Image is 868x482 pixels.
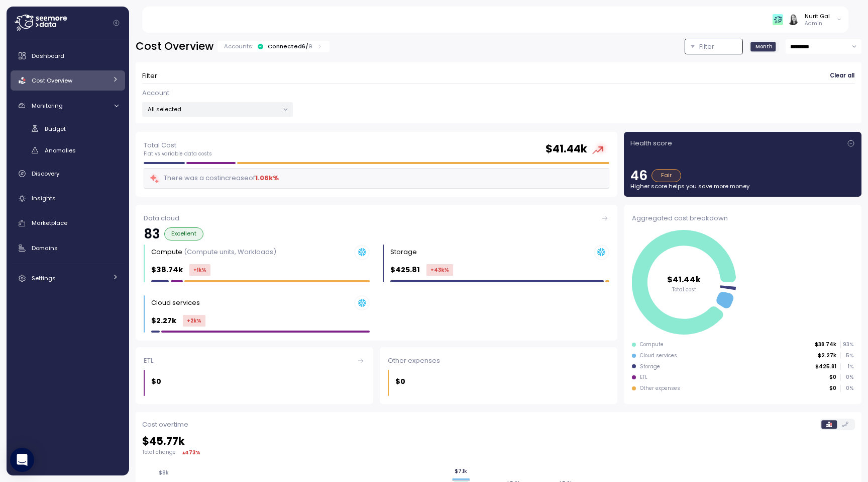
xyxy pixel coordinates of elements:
p: $425.81 [390,264,420,276]
a: Anomalies [11,142,125,158]
p: $2.27k [151,315,176,327]
p: 9 [308,42,312,50]
p: $0 [829,374,836,381]
div: Other expenses [388,356,609,366]
div: 1.06k % [255,173,279,183]
p: $0 [829,385,836,392]
p: 83 [144,227,160,240]
p: 0 % [841,385,853,392]
a: Settings [11,268,125,288]
span: Month [755,43,773,50]
a: ETL$0 [136,347,373,404]
h2: $ 41.44k [546,142,587,156]
span: Insights [32,194,56,202]
div: +43k % [426,264,453,276]
span: Dashboard [32,52,64,60]
div: Storage [640,363,660,370]
a: Cost Overview [11,70,125,91]
p: Filter [142,71,157,81]
div: Data cloud [144,213,609,223]
tspan: $41.44k [667,273,701,285]
a: Data cloud83ExcellentCompute (Compute units, Workloads)$38.74k+1k%Storage $425.81+43k%Cloud servi... [136,205,617,341]
div: Aggregated cost breakdown [632,213,853,223]
span: Settings [32,274,56,282]
a: Marketplace [11,213,125,233]
button: Filter [685,39,742,54]
span: Domains [32,244,58,252]
p: Admin [805,20,830,27]
p: (Compute units, Workloads) [184,247,276,257]
p: Total change [142,449,176,456]
span: Discovery [32,170,59,178]
div: ▴ [182,449,200,456]
div: Other expenses [640,385,680,392]
button: Collapse navigation [110,19,123,27]
a: Insights [11,188,125,208]
span: Anomalies [45,146,76,154]
p: All selected [148,105,279,113]
p: Filter [699,42,714,52]
div: Cloud services [151,298,200,308]
span: Budget [45,125,66,133]
p: $425.81 [815,363,836,370]
p: Flat vs variable data costs [144,150,212,157]
span: Clear all [830,69,854,83]
div: Connected 6 / [268,42,312,50]
p: Total Cost [144,140,212,150]
p: Higher score helps you save more money [630,182,855,190]
tspan: $8k [159,469,169,476]
p: $0 [151,376,161,387]
p: Health score [630,138,672,148]
p: Account [142,88,169,98]
h2: $ 45.77k [142,434,855,449]
div: Nurit Gal [805,12,830,20]
div: +1k % [189,264,210,276]
p: $0 [395,376,405,387]
div: Fair [652,169,681,182]
div: ETL [640,374,647,381]
p: $38.74k [815,341,836,348]
a: Dashboard [11,46,125,66]
div: Compute [640,341,664,348]
tspan: Total cost [672,286,696,293]
div: 473 % [185,449,200,456]
p: Accounts: [224,42,253,50]
p: Cost overtime [142,420,188,430]
tspan: $7.1k [455,467,467,474]
a: Budget [11,120,125,137]
div: Excellent [164,227,203,240]
p: 46 [630,169,647,182]
a: Monitoring [11,96,125,116]
p: 5 % [841,352,853,359]
div: Accounts:Connected6/9 [218,41,330,52]
a: Discovery [11,164,125,184]
div: There was a cost increase of [149,173,279,184]
span: Marketplace [32,219,67,227]
p: $2.27k [818,352,836,359]
span: Cost Overview [32,76,72,85]
div: ETL [144,356,365,366]
p: $38.74k [151,264,183,276]
div: Cloud services [640,352,677,359]
a: Domains [11,238,125,258]
img: 65f98ecb31a39d60f1f315eb.PNG [773,14,783,25]
span: Monitoring [32,102,63,110]
div: Storage [390,247,417,257]
p: 1 % [841,363,853,370]
img: ACg8ocIVugc3DtI--ID6pffOeA5XcvoqExjdOmyrlhjOptQpqjom7zQ=s96-c [788,14,798,25]
p: 0 % [841,374,853,381]
p: 93 % [841,341,853,348]
h2: Cost Overview [136,39,213,54]
button: Clear all [829,69,855,84]
div: Compute [151,247,276,257]
div: Open Intercom Messenger [10,448,34,472]
div: +2k % [183,315,205,327]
